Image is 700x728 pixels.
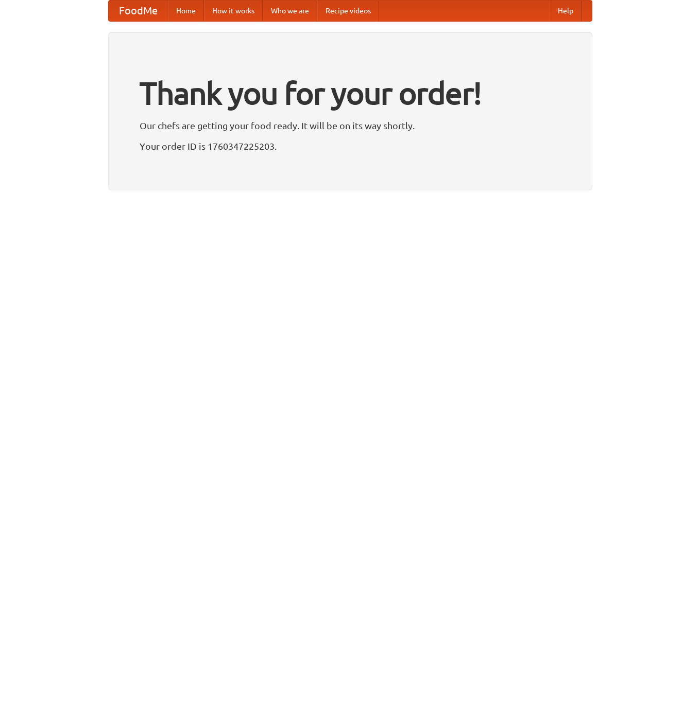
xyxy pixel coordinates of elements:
a: How it works [204,1,263,21]
p: Your order ID is 1760347225203. [140,138,561,154]
a: Who we are [263,1,317,21]
a: Recipe videos [317,1,379,21]
h1: Thank you for your order! [140,68,561,118]
a: Home [168,1,204,21]
p: Our chefs are getting your food ready. It will be on its way shortly. [140,118,561,133]
a: FoodMe [109,1,168,21]
a: Help [550,1,582,21]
